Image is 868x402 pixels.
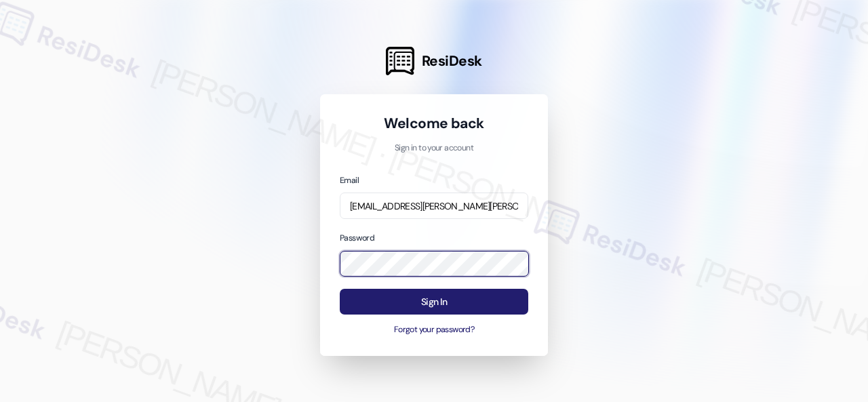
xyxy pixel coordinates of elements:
h1: Welcome back [340,114,528,133]
p: Sign in to your account [340,142,528,155]
img: ResiDesk Logo [386,47,414,75]
span: ResiDesk [422,52,482,71]
input: name@example.com [340,193,528,219]
button: Forgot your password? [340,324,528,336]
button: Sign In [340,289,528,315]
label: Password [340,233,374,243]
label: Email [340,175,359,186]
